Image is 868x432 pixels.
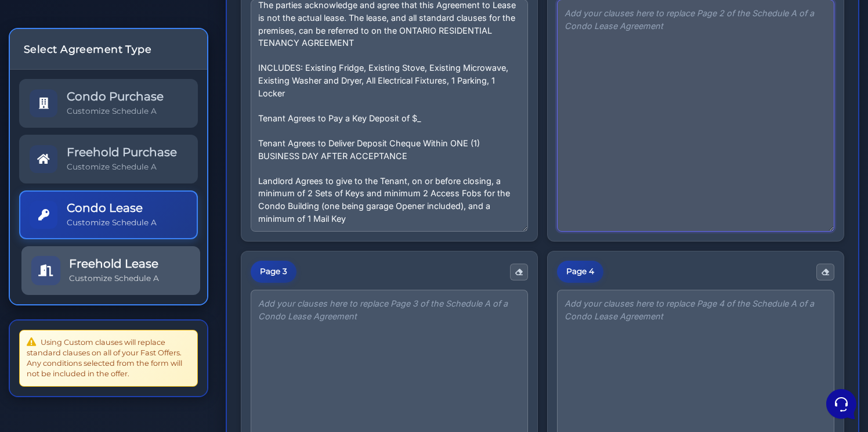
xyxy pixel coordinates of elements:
[84,123,162,132] span: Start a Conversation
[19,84,42,107] img: dark
[9,325,81,352] button: Home
[19,65,94,74] span: Your Conversations
[69,257,159,271] h5: Freehold Lease
[67,106,164,117] p: Customize Schedule A
[144,163,214,172] a: Open Help Center
[67,161,177,172] p: Customize Schedule A
[19,135,198,183] a: Freehold Purchase Customize Schedule A
[24,43,193,55] h4: Select Agreement Type
[19,79,198,128] a: Condo Purchase Customize Schedule A
[67,145,177,159] h5: Freehold Purchase
[35,341,55,352] p: Home
[26,188,190,199] input: Search for an Article...
[19,163,79,172] span: Find an Answer
[21,246,200,295] a: Freehold Lease Customize Schedule A
[187,65,214,74] a: See all
[100,341,133,352] p: Messages
[67,89,164,103] h5: Condo Purchase
[67,217,157,228] p: Customize Schedule A
[557,261,603,283] div: Page 4
[824,387,859,422] iframe: Customerly Messenger Launcher
[180,341,195,352] p: Help
[19,330,198,387] div: Using Custom clauses will replace standard clauses on all of your Fast Offers. Any conditions sel...
[19,190,198,239] a: Condo Lease Customize Schedule A
[9,9,195,46] h2: Hello [PERSON_NAME] 👋
[69,273,159,284] p: Customize Schedule A
[67,201,157,215] h5: Condo Lease
[151,325,223,352] button: Help
[251,261,296,283] div: Page 3
[19,116,214,139] button: Start a Conversation
[81,325,152,352] button: Messages
[37,84,60,107] img: dark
